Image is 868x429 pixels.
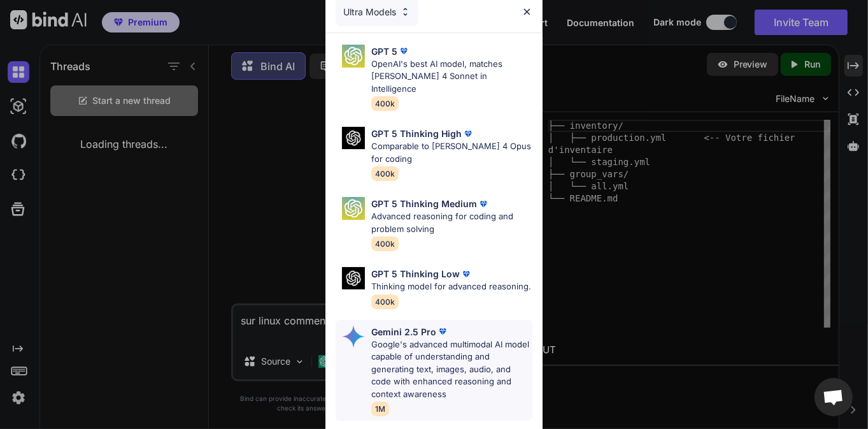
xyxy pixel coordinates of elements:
div: Ouvrir le chat [815,378,853,416]
img: premium [460,268,473,280]
span: 1M [371,402,389,416]
p: GPT 5 [371,45,397,58]
img: close [522,6,532,17]
p: Gemini 2.5 Pro [371,325,436,338]
p: Thinking model for advanced reasoning. [371,280,531,293]
img: Pick Models [342,267,365,289]
img: premium [477,198,490,210]
img: premium [436,325,449,338]
img: Pick Models [342,325,365,348]
p: GPT 5 Thinking Low [371,267,460,280]
p: GPT 5 Thinking Medium [371,197,477,210]
span: 400k [371,96,399,111]
p: Advanced reasoning for coding and problem solving [371,210,532,235]
img: Pick Models [342,127,365,149]
p: GPT 5 Thinking High [371,127,462,140]
span: 400k [371,166,399,181]
img: Pick Models [400,6,411,17]
img: premium [397,45,410,57]
p: OpenAI's best AI model, matches [PERSON_NAME] 4 Sonnet in Intelligence [371,58,532,96]
img: Pick Models [342,45,365,68]
span: 400k [371,294,399,309]
img: premium [462,127,474,140]
span: 400k [371,236,399,251]
p: Comparable to [PERSON_NAME] 4 Opus for coding [371,140,532,165]
img: Pick Models [342,197,365,220]
p: Google's advanced multimodal AI model capable of understanding and generating text, images, audio... [371,338,532,401]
